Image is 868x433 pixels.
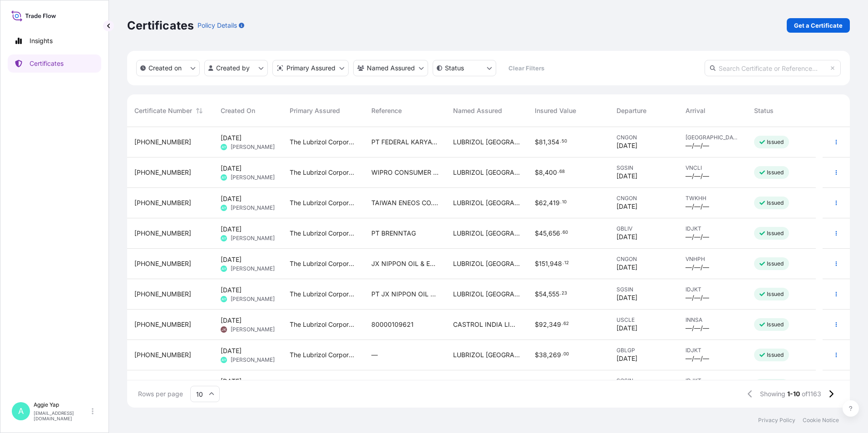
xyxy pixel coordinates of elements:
[563,322,569,325] span: 62
[134,168,191,177] span: [PHONE_NUMBER]
[794,21,843,30] p: Get a Certificate
[535,169,539,176] span: $
[290,350,357,359] span: The Lubrizol Corporation
[802,389,821,399] span: of 1163
[535,230,539,236] span: $
[767,199,784,207] p: Issued
[616,141,637,150] span: [DATE]
[221,225,242,234] span: [DATE]
[760,389,785,399] span: Showing
[221,285,242,295] span: [DATE]
[453,198,520,207] span: LUBRIZOL [GEOGRAPHIC_DATA] (PTE) LTD
[705,60,841,76] input: Search Certificate or Reference...
[563,353,569,356] span: 00
[535,321,539,328] span: $
[539,230,547,236] span: 45
[371,229,416,238] span: PT BRENNTAG
[231,204,275,212] span: [PERSON_NAME]
[127,18,194,33] p: Certificates
[371,168,439,177] span: WIPRO CONSUMER CARE [GEOGRAPHIC_DATA]
[134,106,192,115] span: Certificate Number
[616,256,671,263] span: CNGON
[134,290,191,299] span: [PHONE_NUMBER]
[539,291,547,297] span: 54
[562,292,567,295] span: 23
[539,352,547,358] span: 38
[548,291,559,297] span: 555
[221,377,242,386] span: [DATE]
[134,259,191,268] span: [PHONE_NUMBER]
[221,194,242,203] span: [DATE]
[787,389,800,399] span: 1-10
[194,105,205,116] button: Sort
[767,351,784,359] p: Issued
[539,261,548,267] span: 151
[371,290,439,299] span: PT JX NIPPON OIL & ENERGY LUBRICANTS [GEOGRAPHIC_DATA]
[767,138,784,146] p: Issued
[445,64,464,73] p: Status
[216,64,250,73] p: Created by
[8,32,101,50] a: Insights
[231,174,275,181] span: [PERSON_NAME]
[550,261,562,267] span: 948
[508,64,544,73] p: Clear Filters
[686,347,740,354] span: IDJKT
[686,232,709,241] span: —/—/—
[616,195,671,202] span: CNGON
[453,168,520,177] span: LUBRIZOL [GEOGRAPHIC_DATA] (PTE) LTD
[286,64,335,73] p: Primary Assured
[535,106,576,115] span: Insured Value
[222,355,226,364] span: AY
[549,352,561,358] span: 269
[549,200,560,206] span: 419
[221,133,242,143] span: [DATE]
[616,286,671,293] span: SGSIN
[686,263,709,272] span: —/—/—
[560,140,561,143] span: .
[290,259,357,268] span: The Lubrizol Corporation
[371,198,439,207] span: TAIWAN ENEOS CO., LTD
[30,36,53,45] p: Insights
[371,320,414,329] span: 80000109621
[803,417,839,424] a: Cookie Notice
[222,203,226,212] span: AY
[134,198,191,207] span: [PHONE_NUMBER]
[371,106,402,115] span: Reference
[686,286,740,293] span: IDJKT
[616,347,671,354] span: GBLGP
[197,21,237,30] p: Policy Details
[686,354,709,363] span: —/—/—
[453,320,520,329] span: CASTROL INDIA LIMITED
[34,401,90,408] p: Aggie Yap
[754,106,774,115] span: Status
[758,417,795,424] a: Privacy Policy
[18,407,24,416] span: A
[134,350,191,359] span: [PHONE_NUMBER]
[222,234,226,243] span: AY
[222,264,226,273] span: AY
[548,261,550,267] span: ,
[560,201,562,204] span: .
[134,320,191,329] span: [PHONE_NUMBER]
[290,320,357,329] span: The Lubrizol Corporation
[616,106,646,115] span: Departure
[371,350,378,359] span: —
[616,134,671,141] span: CNGON
[535,352,539,358] span: $
[616,324,637,333] span: [DATE]
[290,229,357,238] span: The Lubrizol Corporation
[616,316,671,324] span: USCLE
[34,410,90,421] p: [EMAIL_ADDRESS][DOMAIN_NAME]
[221,164,242,173] span: [DATE]
[616,354,637,363] span: [DATE]
[221,255,242,264] span: [DATE]
[562,353,563,356] span: .
[138,389,183,399] span: Rows per page
[453,138,520,147] span: LUBRIZOL [GEOGRAPHIC_DATA] (PTE) LTD
[353,60,428,76] button: cargoOwner Filter options
[686,106,705,115] span: Arrival
[453,259,520,268] span: LUBRIZOL [GEOGRAPHIC_DATA] (PTE) LTD
[686,324,709,333] span: —/—/—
